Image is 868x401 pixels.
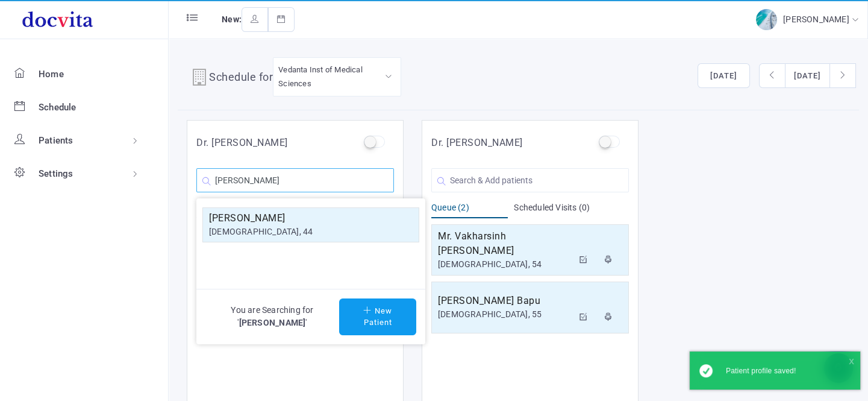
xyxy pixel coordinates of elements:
input: Search & Add patients [431,168,629,192]
span: Settings [39,168,73,179]
h5: [PERSON_NAME] Bapu [438,294,573,308]
span: Patients [39,135,73,146]
div: [DEMOGRAPHIC_DATA], 44 [209,226,413,238]
h5: Mr. Vakharsinh [PERSON_NAME] [438,229,573,258]
span: Patient profile saved! [726,367,796,375]
span: You are Searching for ' ' [205,304,339,329]
img: img-2.jpg [756,9,777,30]
h4: Schedule for [209,69,273,88]
div: Scheduled Visits (0) [514,201,629,218]
button: [DATE] [785,63,830,89]
div: Queue (2) [431,201,508,218]
div: [DEMOGRAPHIC_DATA], 54 [438,258,573,271]
h5: Dr. [PERSON_NAME] [431,136,523,150]
h5: Dr. [PERSON_NAME] [196,136,288,150]
span: [PERSON_NAME] [239,318,306,327]
input: Search & Add patients [196,168,394,192]
div: [DEMOGRAPHIC_DATA], 55 [438,308,573,321]
h5: [PERSON_NAME] [209,211,413,226]
span: [PERSON_NAME] [783,14,852,24]
span: Home [39,69,64,80]
span: New: [222,14,242,24]
div: Vedanta Inst of Medical Sciences [278,63,396,91]
span: Schedule [39,102,76,113]
button: [DATE] [698,63,750,89]
button: New Patient [339,298,416,335]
